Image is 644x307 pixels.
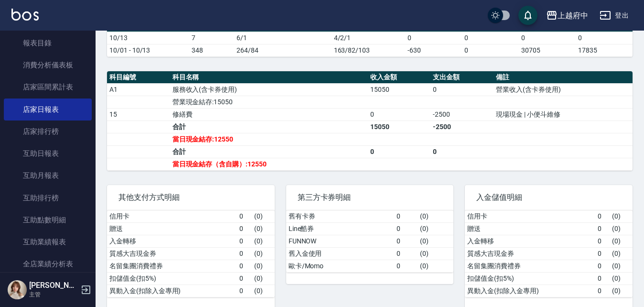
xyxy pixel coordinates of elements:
button: 上越府中 [542,6,592,25]
td: -2500 [430,108,494,121]
td: 名留集團消費禮券 [107,260,237,272]
td: 0 [237,247,252,260]
td: 0 [595,222,610,235]
td: 0 [394,222,418,235]
td: Line酷券 [286,222,395,235]
td: 0 [237,260,252,272]
td: 4/2/1 [332,32,406,44]
td: 信用卡 [107,210,237,223]
td: 0 [595,235,610,247]
th: 支出金額 [430,71,494,84]
td: ( 0 ) [252,285,275,297]
td: ( 0 ) [610,222,633,235]
td: ( 0 ) [418,260,453,272]
td: 當日現金結存（含自購）:12550 [170,158,368,170]
td: 異動入金(扣除入金專用) [465,285,595,297]
td: 348 [189,44,234,56]
td: 0 [595,285,610,297]
a: 互助點數明細 [4,209,92,231]
td: ( 0 ) [252,260,275,272]
td: 修繕費 [170,108,368,121]
td: -2500 [430,121,494,133]
td: ( 0 ) [252,222,275,235]
td: 17835 [576,44,633,56]
td: ( 0 ) [418,247,453,260]
a: 互助月報表 [4,164,92,186]
td: 質感大吉現金券 [465,247,595,260]
td: 當日現金結存:12550 [170,133,368,145]
td: 0 [462,44,519,56]
td: 0 [237,222,252,235]
img: Logo [11,9,39,21]
td: 0 [237,272,252,285]
p: 主管 [29,290,78,299]
td: A1 [107,83,170,96]
td: ( 0 ) [610,247,633,260]
td: 15050 [368,121,431,133]
td: 0 [368,108,431,121]
table: a dense table [286,210,454,273]
th: 備註 [494,71,633,84]
td: ( 0 ) [418,235,453,247]
td: 扣儲值金(扣5%) [465,272,595,285]
td: ( 0 ) [252,210,275,223]
h5: [PERSON_NAME] [29,281,78,290]
button: 登出 [596,7,633,24]
a: 店家排行榜 [4,121,92,143]
td: 贈送 [465,222,595,235]
td: ( 0 ) [610,235,633,247]
a: 互助業績報表 [4,231,92,253]
table: a dense table [465,210,633,297]
td: 0 [576,32,633,44]
th: 科目編號 [107,71,170,84]
td: 0 [394,235,418,247]
td: 異動入金(扣除入金專用) [107,285,237,297]
td: 0 [595,247,610,260]
td: 0 [430,83,494,96]
td: ( 0 ) [610,210,633,223]
td: 15050 [368,83,431,96]
td: 0 [430,145,494,158]
td: 0 [368,145,431,158]
td: 營業收入(含卡券使用) [494,83,633,96]
th: 收入金額 [368,71,431,84]
td: 贈送 [107,222,237,235]
td: 0 [394,247,418,260]
a: 店家區間累計表 [4,76,92,98]
td: 信用卡 [465,210,595,223]
td: 0 [595,260,610,272]
td: 名留集團消費禮券 [465,260,595,272]
td: FUNNOW [286,235,395,247]
td: 0 [595,210,610,223]
td: 0 [394,260,418,272]
td: 扣儲值金(扣5%) [107,272,237,285]
td: 10/13 [107,32,189,44]
td: ( 0 ) [610,272,633,285]
a: 報表目錄 [4,32,92,54]
td: ( 0 ) [610,260,633,272]
table: a dense table [107,71,633,171]
table: a dense table [107,20,633,57]
td: 0 [394,210,418,223]
td: 0 [462,32,519,44]
a: 互助排行榜 [4,187,92,209]
table: a dense table [107,210,275,297]
td: 歐卡/Momo [286,260,395,272]
span: 入金儲值明細 [476,193,621,202]
a: 互助日報表 [4,143,92,164]
td: 質感大吉現金券 [107,247,237,260]
td: 服務收入(含卡券使用) [170,83,368,96]
button: save [518,6,537,25]
td: ( 0 ) [252,272,275,285]
td: 264/84 [234,44,332,56]
td: 0 [405,32,462,44]
td: 營業現金結存:15050 [170,96,368,108]
td: 0 [237,235,252,247]
td: 舊入金使用 [286,247,395,260]
td: 163/82/103 [332,44,406,56]
td: 7 [189,32,234,44]
img: Person [8,280,27,299]
a: 消費分析儀表板 [4,54,92,76]
td: ( 0 ) [418,222,453,235]
a: 全店業績分析表 [4,253,92,275]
